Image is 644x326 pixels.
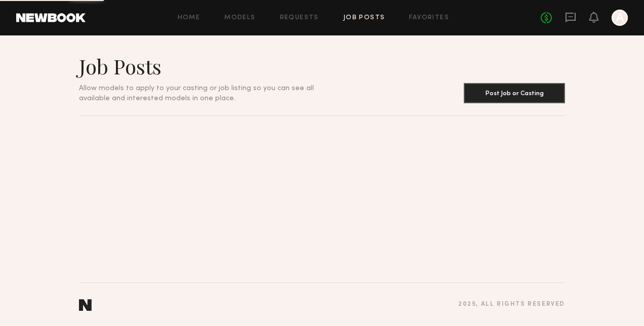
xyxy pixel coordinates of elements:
[409,15,449,21] a: Favorites
[178,15,200,21] a: Home
[458,301,565,308] div: 2025 , all rights reserved
[79,54,338,79] h1: Job Posts
[280,15,319,21] a: Requests
[612,10,628,26] a: A
[464,83,565,103] button: Post Job or Casting
[224,15,255,21] a: Models
[79,85,314,102] span: Allow models to apply to your casting or job listing so you can see all available and interested ...
[343,15,385,21] a: Job Posts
